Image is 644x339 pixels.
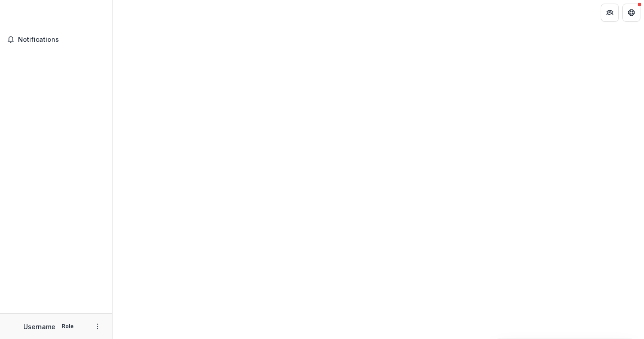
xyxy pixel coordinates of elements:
button: Partners [601,4,619,22]
span: Notifications [18,36,105,44]
p: Role [59,322,77,330]
button: More [92,321,103,332]
button: Notifications [4,32,108,47]
p: Username [23,322,55,331]
button: Get Help [622,4,640,22]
